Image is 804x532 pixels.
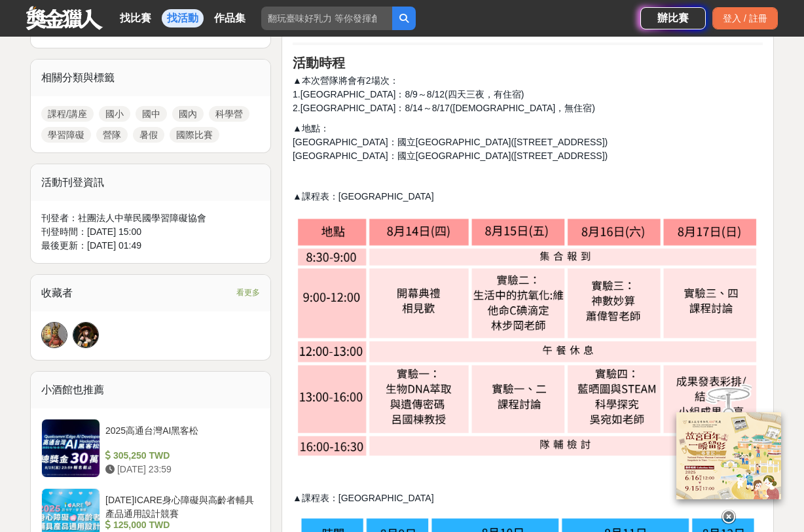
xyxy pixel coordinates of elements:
div: 最後更新： [DATE] 01:49 [41,239,260,253]
a: 科學營 [209,106,249,122]
span: ▲課程表：[GEOGRAPHIC_DATA] [293,191,434,202]
a: 暑假 [133,127,164,143]
span: 看更多 [236,285,260,300]
span: ▲地點： [293,123,329,133]
input: 翻玩臺味好乳力 等你發揮創意！ [261,7,392,30]
a: Avatar [73,322,99,348]
a: 營隊 [96,127,128,143]
span: 2.[GEOGRAPHIC_DATA]：8/14～8/17([DEMOGRAPHIC_DATA]，無住宿) [293,103,595,113]
a: 國中 [136,106,167,122]
a: 國內 [172,106,204,122]
div: 125,000 TWD [105,518,255,532]
span: 1.[GEOGRAPHIC_DATA]：8/9～8/12(四天三夜，有住宿) [293,89,524,99]
span: [GEOGRAPHIC_DATA]：國立[GEOGRAPHIC_DATA]([STREET_ADDRESS]) [293,137,608,147]
a: Avatar [41,322,67,348]
img: 34a33586-1d98-45c9-96ba-df48da733142.png [293,211,763,463]
img: Avatar [42,323,67,347]
a: 找比賽 [115,9,156,27]
span: ▲本次營隊將會有2場次： [293,75,399,86]
div: 相關分類與標籤 [31,60,270,96]
div: 刊登者： 社團法人中華民國學習障礙協會 [41,211,260,225]
div: 2025高通台灣AI黑客松 [105,424,255,449]
span: ▲課程表：[GEOGRAPHIC_DATA] [293,493,434,503]
a: 作品集 [209,9,251,27]
img: 968ab78a-c8e5-4181-8f9d-94c24feca916.png [676,412,781,499]
div: 活動刊登資訊 [31,164,270,201]
a: 找活動 [162,9,204,27]
a: 課程/講座 [41,106,94,122]
div: 登入 / 註冊 [712,7,778,29]
div: 刊登時間： [DATE] 15:00 [41,225,260,239]
img: Avatar [73,323,98,347]
strong: 活動時程 [293,56,345,70]
a: 學習障礙 [41,127,91,143]
span: [GEOGRAPHIC_DATA]：國立[GEOGRAPHIC_DATA]([STREET_ADDRESS]) [293,151,608,161]
a: 國小 [99,106,130,122]
a: 2025高通台灣AI黑客松 305,250 TWD [DATE] 23:59 [41,419,260,478]
div: 小酒館也推薦 [31,372,270,408]
span: 收藏者 [41,287,73,298]
div: [DATE] 23:59 [105,463,255,476]
a: 國際比賽 [170,127,219,143]
div: [DATE]ICARE身心障礙與高齡者輔具產品通用設計競賽 [105,493,255,518]
a: 辦比賽 [640,7,706,29]
div: 305,250 TWD [105,449,255,463]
